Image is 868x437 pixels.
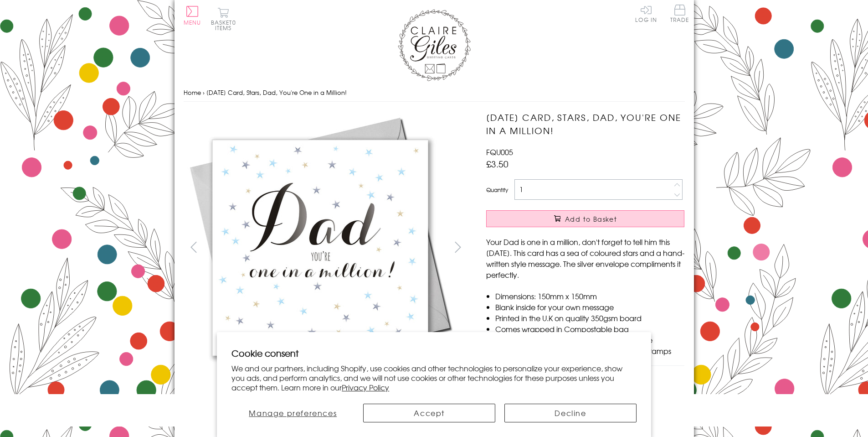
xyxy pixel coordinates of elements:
a: Trade [670,5,689,24]
span: › [203,88,205,97]
button: Add to Basket [486,210,684,227]
h2: Cookie consent [231,347,637,359]
p: We and our partners, including Shopify, use cookies and other technologies to personalize your ex... [231,364,637,392]
li: Printed in the U.K on quality 350gsm board [495,312,684,323]
span: FQU005 [486,146,513,157]
button: Accept [363,404,495,422]
button: Manage preferences [231,404,354,422]
button: Decline [504,404,637,422]
nav: breadcrumbs [184,83,685,102]
a: Privacy Policy [342,382,389,393]
img: Claire Giles Greetings Cards [398,9,471,81]
label: Quantity [486,186,508,194]
h1: [DATE] Card, Stars, Dad, You're One in a Million! [486,111,684,137]
img: Father's Day Card, Stars, Dad, You're One in a Million! [184,111,457,385]
button: Menu [184,6,201,25]
span: Manage preferences [249,407,337,418]
span: Trade [670,5,689,22]
span: Add to Basket [565,214,617,224]
button: Basket0 items [211,7,236,31]
button: next [447,237,468,257]
span: [DATE] Card, Stars, Dad, You're One in a Million! [206,88,347,97]
span: 0 items [215,18,236,32]
a: Home [184,88,201,97]
li: Dimensions: 150mm x 150mm [495,291,684,302]
a: Log In [635,5,657,22]
span: £3.50 [486,157,508,170]
span: Menu [184,18,201,26]
li: Blank inside for your own message [495,302,684,312]
button: prev [184,237,204,257]
p: Your Dad is one in a million, don't forget to tell him this [DATE]. This card has a sea of colour... [486,236,684,280]
li: Comes wrapped in Compostable bag [495,323,684,334]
